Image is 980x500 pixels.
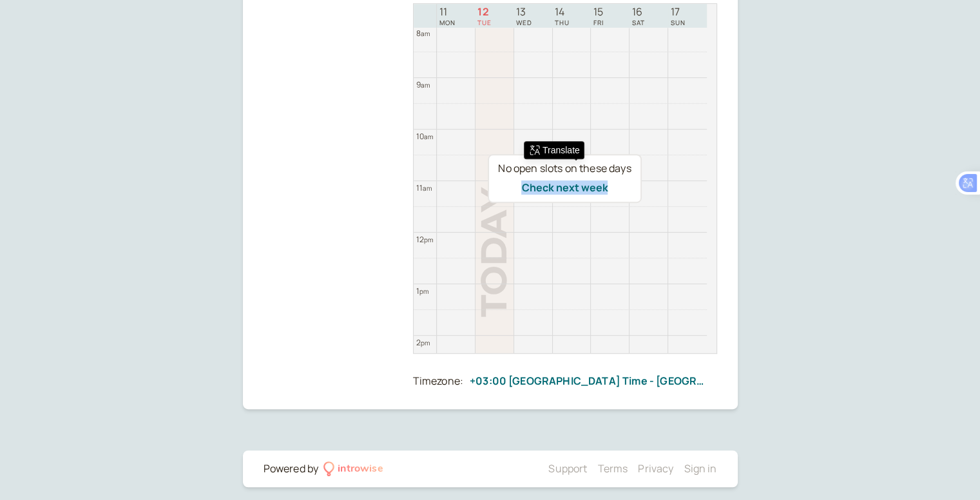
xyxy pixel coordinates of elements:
a: introwise [323,461,383,477]
div: Timezone: [413,373,463,390]
a: Privacy [638,461,673,476]
a: Sign in [684,461,716,476]
div: Powered by [264,461,319,477]
div: introwise [338,461,383,477]
a: Support [548,461,587,476]
button: Check next week [521,182,608,193]
a: Terms [597,461,628,476]
div: No open slots on these days [498,160,631,177]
